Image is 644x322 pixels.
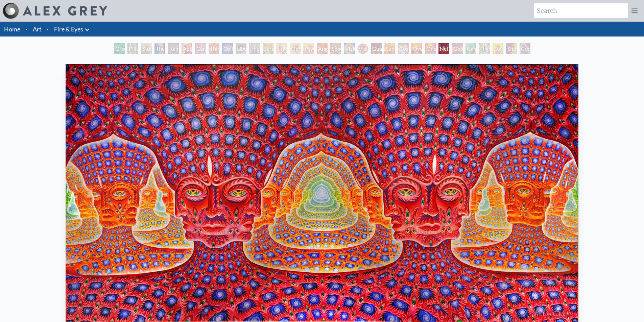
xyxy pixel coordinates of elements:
div: Study for the Great Turn [141,43,152,54]
div: Liberation Through Seeing [236,43,246,54]
div: Godself [452,43,463,54]
div: Collective Vision [222,43,233,54]
div: Shpongled [506,43,517,54]
a: Home [4,25,20,33]
div: Vision Crystal [344,43,355,54]
div: Psychomicrograph of a Fractal Paisley Cherub Feather Tip [303,43,314,54]
div: Oversoul [411,43,422,54]
div: Ophanic Eyelash [290,43,301,54]
div: Cannafist [466,43,476,54]
div: Vision [PERSON_NAME] [357,43,368,54]
div: Spectral Lotus [330,43,341,54]
div: Fractal Eyes [276,43,287,54]
div: Seraphic Transport Docking on the Third Eye [263,43,273,54]
div: Cuddle [520,43,530,54]
div: Sol Invictus [493,43,503,54]
div: Sunyata [384,43,395,54]
div: Green Hand [114,43,125,54]
li: · [44,22,51,36]
input: Search [534,3,628,18]
div: Cannabis Sutra [195,43,206,54]
div: One [425,43,436,54]
li: · [23,22,30,36]
a: Art [33,24,42,34]
div: Aperture [182,43,192,54]
div: The Seer [249,43,260,54]
div: Cosmic Elf [398,43,409,54]
img: Net-of-Being-2021-Alex-Grey-watermarked.jpeg [66,64,578,322]
div: Guardian of Infinite Vision [371,43,382,54]
a: Fire & Eyes [54,24,83,34]
div: The Torch [154,43,165,54]
div: Third Eye Tears of Joy [209,43,219,54]
div: Higher Vision [479,43,490,54]
div: Rainbow Eye Ripple [168,43,179,54]
div: Pillar of Awareness [127,43,138,54]
div: Angel Skin [317,43,328,54]
div: Net of Being [438,43,449,54]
